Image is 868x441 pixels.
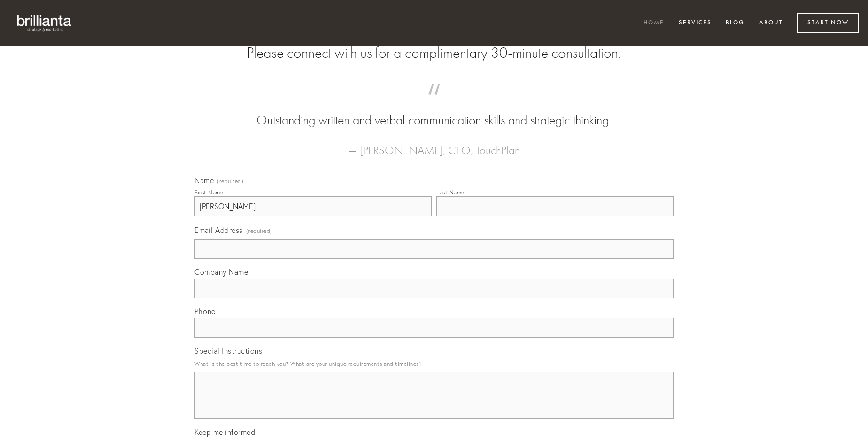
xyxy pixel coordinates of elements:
a: Blog [720,15,751,31]
span: (required) [217,178,243,184]
span: Phone [194,307,216,316]
span: Special Instructions [194,346,262,356]
span: Company Name [194,267,248,277]
span: Email Address [194,225,243,235]
figcaption: — [PERSON_NAME], CEO, TouchPlan [209,130,659,160]
span: “ [209,93,659,111]
p: What is the best time to reach you? What are your unique requirements and timelines? [194,357,674,370]
a: Home [637,15,670,31]
a: About [753,15,789,31]
div: Last Name [436,189,465,196]
span: Name [194,176,214,185]
span: Keep me informed [194,427,255,437]
div: First Name [194,189,223,196]
a: Services [673,15,718,31]
blockquote: Outstanding written and verbal communication skills and strategic thinking. [209,93,659,130]
span: (required) [246,224,272,237]
a: Start Now [797,13,859,33]
img: brillianta - research, strategy, marketing [9,9,80,37]
h2: Please connect with us for a complimentary 30-minute consultation. [194,44,674,62]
